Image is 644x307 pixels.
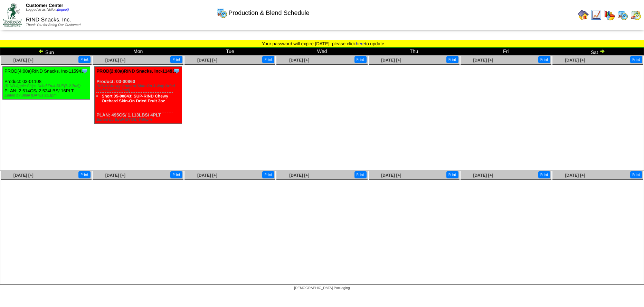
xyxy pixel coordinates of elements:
[381,173,401,178] a: [DATE] [+]
[102,94,168,103] a: Short 05-00843: SUP-RIND Chewy Orchard Skin-On Dried Fruit 3oz
[354,56,367,63] button: Print
[630,9,641,20] img: calendarinout.gif
[228,9,309,17] span: Production & Blend Schedule
[38,48,44,54] img: arrowleft.gif
[381,58,401,63] a: [DATE] [+]
[197,173,217,178] a: [DATE] [+]
[294,286,350,290] span: [DEMOGRAPHIC_DATA] Packaging
[552,48,644,56] td: Sat
[96,118,182,122] div: Edited by Bpali [DATE] 6:00pm
[96,68,177,74] a: PROD(2:00a)RIND Snacks, Inc-114935
[216,7,227,18] img: calendarprod.gif
[26,3,63,8] span: Customer Center
[4,68,84,74] a: PROD(4:00a)RIND Snacks, Inc-115943
[538,171,550,178] button: Print
[460,48,552,56] td: Fri
[96,84,182,92] div: (RIND-Chewy Orchard Skin-On 3-Way Dried Fruit SUP (12-3oz))
[26,23,81,27] span: Thank You for Being Our Customer!
[170,56,182,63] button: Print
[630,171,642,178] button: Print
[78,171,91,178] button: Print
[578,9,589,20] img: home.gif
[92,48,184,56] td: Mon
[262,171,274,178] button: Print
[3,67,90,100] div: Product: 03-01108 PLAN: 2,514CS / 2,524LBS / 16PLT
[446,171,458,178] button: Print
[604,9,615,20] img: graph.gif
[81,67,88,74] img: Tooltip
[276,48,368,56] td: Wed
[368,48,460,56] td: Thu
[95,67,182,124] div: Product: 03-00860 PLAN: 495CS / 1,113LBS / 4PLT
[617,9,628,20] img: calendarprod.gif
[184,48,276,56] td: Tue
[473,58,493,63] a: [DATE] [+]
[4,84,90,88] div: (RIND Apple Chips Dried Fruit SUP(6-2.7oz))
[630,56,642,63] button: Print
[13,173,34,178] a: [DATE] [+]
[4,93,90,97] div: Edited by Bpali [DATE] 3:51pm
[26,17,71,23] span: RIND Snacks, Inc.
[262,56,274,63] button: Print
[591,9,602,20] img: line_graph.gif
[13,58,34,63] a: [DATE] [+]
[3,3,22,26] img: ZoRoCo_Logo(Green%26Foil)%20jpg.webp
[289,173,309,178] a: [DATE] [+]
[0,48,92,56] td: Sun
[105,58,125,63] a: [DATE] [+]
[473,173,493,178] a: [DATE] [+]
[354,171,367,178] button: Print
[105,173,125,178] a: [DATE] [+]
[599,48,605,54] img: arrowright.gif
[565,58,585,63] a: [DATE] [+]
[538,56,550,63] button: Print
[289,58,309,63] a: [DATE] [+]
[26,8,69,12] span: Logged in as Nbilotti
[173,67,180,74] img: Tooltip
[565,173,585,178] a: [DATE] [+]
[356,41,365,46] a: here
[197,58,217,63] a: [DATE] [+]
[170,171,182,178] button: Print
[446,56,458,63] button: Print
[78,56,91,63] button: Print
[57,8,69,12] a: (logout)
